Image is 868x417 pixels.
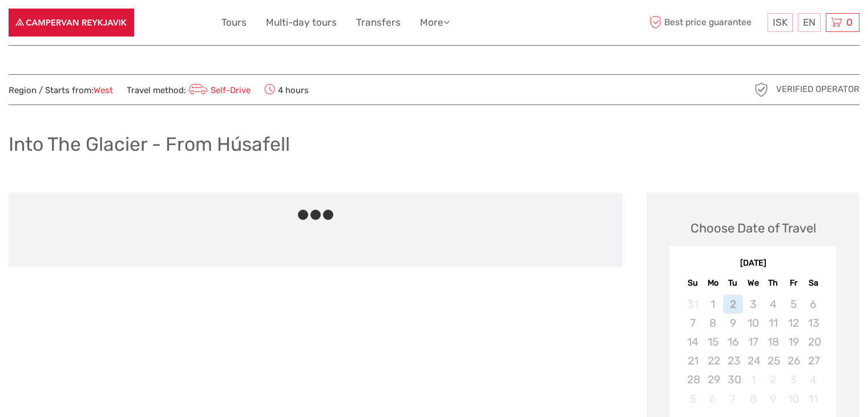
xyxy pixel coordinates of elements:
[804,370,823,389] div: Not available Saturday, October 4th, 2025
[127,82,251,98] span: Travel method:
[723,390,743,408] div: Not available Tuesday, October 7th, 2025
[683,351,703,370] div: Not available Sunday, September 21st, 2025
[266,14,337,31] a: Multi-day tours
[783,351,803,370] div: Not available Friday, September 26th, 2025
[703,351,723,370] div: Not available Monday, September 22nd, 2025
[763,370,783,389] div: Not available Thursday, October 2nd, 2025
[804,275,823,291] div: Sa
[683,314,703,332] div: Not available Sunday, September 7th, 2025
[703,390,723,408] div: Not available Monday, October 6th, 2025
[773,17,788,28] span: ISK
[9,9,134,37] img: Scandinavian Travel
[703,295,723,314] div: Not available Monday, September 1st, 2025
[845,17,854,28] span: 0
[683,390,703,408] div: Not available Sunday, October 5th, 2025
[683,295,703,314] div: Not available Sunday, August 31st, 2025
[703,332,723,351] div: Not available Monday, September 15th, 2025
[683,370,703,389] div: Not available Sunday, September 28th, 2025
[804,390,823,408] div: Not available Saturday, October 11th, 2025
[9,133,290,156] h1: Into The Glacier - From Húsafell
[804,314,823,332] div: Not available Saturday, September 13th, 2025
[763,295,783,314] div: Not available Thursday, September 4th, 2025
[798,13,821,32] div: EN
[723,332,743,351] div: Not available Tuesday, September 16th, 2025
[723,351,743,370] div: Not available Tuesday, September 23rd, 2025
[723,370,743,389] div: Not available Tuesday, September 30th, 2025
[356,14,401,31] a: Transfers
[9,85,113,97] span: Region / Starts from:
[743,314,763,332] div: Not available Wednesday, September 10th, 2025
[186,85,251,95] a: Self-Drive
[783,314,803,332] div: Not available Friday, September 12th, 2025
[723,275,743,291] div: Tu
[783,370,803,389] div: Not available Friday, October 3rd, 2025
[94,85,113,95] a: West
[783,295,803,314] div: Not available Friday, September 5th, 2025
[420,14,450,31] a: More
[221,14,247,31] a: Tours
[804,295,823,314] div: Not available Saturday, September 6th, 2025
[743,275,763,291] div: We
[743,351,763,370] div: Not available Wednesday, September 24th, 2025
[763,275,783,291] div: Th
[804,332,823,351] div: Not available Saturday, September 20th, 2025
[743,332,763,351] div: Not available Wednesday, September 17th, 2025
[752,81,770,99] img: verified_operator_grey_128.png
[683,275,703,291] div: Su
[703,275,723,291] div: Mo
[804,351,823,370] div: Not available Saturday, September 27th, 2025
[763,332,783,351] div: Not available Thursday, September 18th, 2025
[743,390,763,408] div: Not available Wednesday, October 8th, 2025
[723,314,743,332] div: Not available Tuesday, September 9th, 2025
[763,351,783,370] div: Not available Thursday, September 25th, 2025
[647,13,765,32] span: Best price guarantee
[763,390,783,408] div: Not available Thursday, October 9th, 2025
[683,332,703,351] div: Not available Sunday, September 14th, 2025
[776,83,859,95] span: Verified Operator
[691,219,816,237] div: Choose Date of Travel
[723,295,743,314] div: Not available Tuesday, September 2nd, 2025
[783,275,803,291] div: Fr
[703,314,723,332] div: Not available Monday, September 8th, 2025
[763,314,783,332] div: Not available Thursday, September 11th, 2025
[783,390,803,408] div: Not available Friday, October 10th, 2025
[703,370,723,389] div: Not available Monday, September 29th, 2025
[783,332,803,351] div: Not available Friday, September 19th, 2025
[743,370,763,389] div: Not available Wednesday, October 1st, 2025
[669,258,837,270] div: [DATE]
[743,295,763,314] div: Not available Wednesday, September 3rd, 2025
[673,295,833,408] div: month 2025-09
[264,82,309,98] span: 4 hours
